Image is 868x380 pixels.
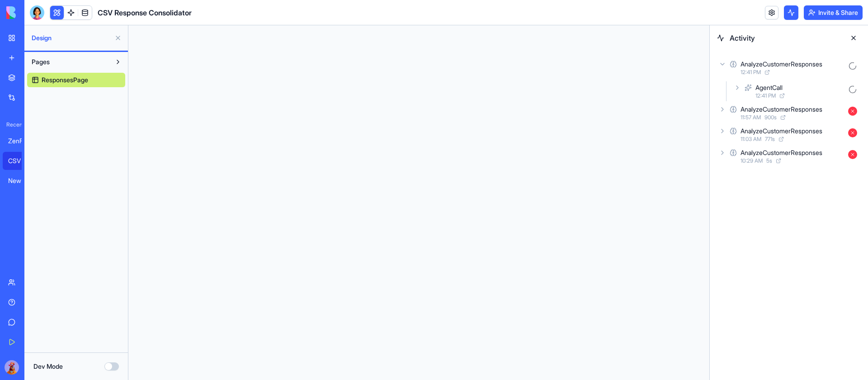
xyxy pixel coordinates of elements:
[3,172,39,190] a: New App
[741,69,761,76] span: 12:41 PM
[6,6,62,19] img: logo
[764,114,777,121] span: 900 s
[741,148,822,157] div: AnalyzeCustomerResponses
[32,33,111,42] span: Design
[3,132,39,150] a: ZenFlow
[741,157,763,164] span: 10:29 AM
[755,83,783,92] div: AgentCall
[27,55,111,69] button: Pages
[804,5,863,20] button: Invite & Share
[741,60,822,69] div: AnalyzeCustomerResponses
[730,33,841,43] span: Activity
[27,73,125,87] a: ResponsesPage
[8,156,33,165] div: CSV Response Consolidator
[765,136,775,143] span: 771 s
[98,7,192,18] span: CSV Response Consolidator
[3,152,39,170] a: CSV Response Consolidator
[8,176,33,185] div: New App
[3,121,22,128] span: Recent
[5,360,19,375] img: Kuku_Large_sla5px.png
[766,157,772,164] span: 5 s
[32,57,50,66] span: Pages
[33,362,63,371] label: Dev Mode
[8,136,33,145] div: ZenFlow
[741,136,761,143] span: 11:03 AM
[741,127,822,136] div: AnalyzeCustomerResponses
[42,75,88,84] span: ResponsesPage
[741,105,822,114] div: AnalyzeCustomerResponses
[741,114,761,121] span: 11:57 AM
[755,92,776,99] span: 12:41 PM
